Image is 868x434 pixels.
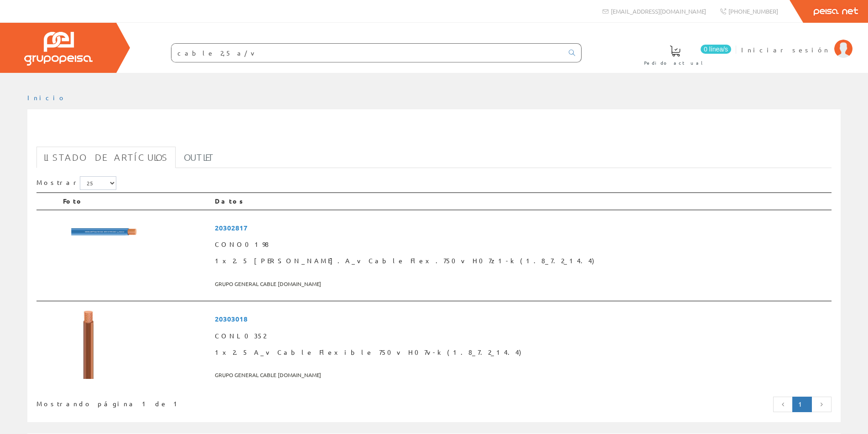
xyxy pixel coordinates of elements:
a: Listado de artículos [36,147,176,168]
a: Outlet [177,147,222,168]
span: 0 línea/s [701,45,731,54]
th: Foto [59,193,211,210]
img: Grupo Peisa [24,32,93,66]
span: Iniciar sesión [741,45,830,54]
span: CONL0352 [215,328,828,344]
img: Foto artículo 1x2.5 Cero Hal.A_v Cable Flex.750v H07z1-k (1.8_7.2_14.4) (192x67.584) [63,220,151,250]
img: Foto artículo 1x2.5 A_v Cable Flexible 750v H07v-k (1.8_7.2_14.4) (112.5x150) [63,311,114,379]
span: Pedido actual [644,58,706,67]
span: [PHONE_NUMBER] [728,7,778,15]
label: Mostrar [36,176,116,190]
span: 1x2.5 [PERSON_NAME].A_v Cable Flex.750v H07z1-k (1.8_7.2_14.4) [215,253,828,269]
a: Página siguiente [811,397,832,412]
span: CONO0198 [215,236,828,253]
a: Inicio [27,93,66,102]
div: Mostrando página 1 de 1 [36,396,360,408]
th: Datos [211,193,832,210]
span: 20302817 [215,220,828,236]
span: GRUPO GENERAL CABLE [DOMAIN_NAME] [215,276,828,291]
span: [EMAIL_ADDRESS][DOMAIN_NAME] [611,7,706,15]
a: Página actual [792,397,812,412]
span: 20303018 [215,311,828,327]
input: Buscar ... [172,44,563,62]
select: Mostrar [80,176,116,190]
span: 1x2.5 A_v Cable Flexible 750v H07v-k (1.8_7.2_14.4) [215,344,828,361]
h1: cable 2,5 a/v [36,124,832,142]
span: GRUPO GENERAL CABLE [DOMAIN_NAME] [215,368,828,383]
a: Página anterior [773,397,793,412]
a: Iniciar sesión [741,38,852,46]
